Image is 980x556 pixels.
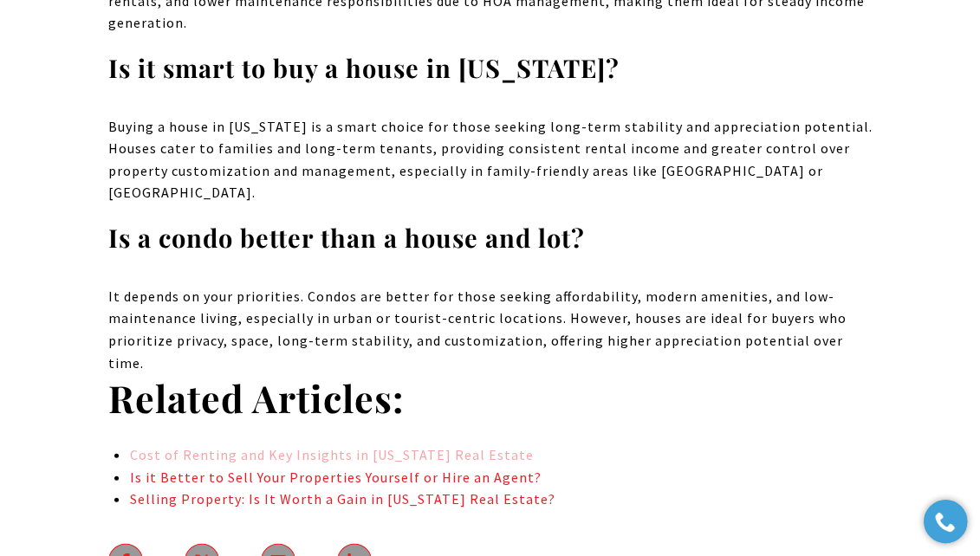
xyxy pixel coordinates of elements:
a: Selling Property: Is It Worth a Gain in Puerto Rico Real Estate? - open in a new tab [129,490,555,508]
strong: Is it smart to buy a house in [US_STATE]? [108,51,620,84]
strong: Related Articles: [108,372,404,423]
a: Cost of Renting and Key Insights in Puerto Rico Real Estate - open in a new tab [129,446,533,463]
strong: Is a condo better than a house and lot? [108,221,585,254]
p: It depends on your priorities. Condos are better for those seeking affordability, modern amenitie... [108,286,873,374]
p: Buying a house in [US_STATE] is a smart choice for those seeking long-term stability and apprecia... [108,116,873,204]
a: Is it Better to Sell Your Properties Yourself or Hire an Agent? - open in a new tab [129,469,541,486]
